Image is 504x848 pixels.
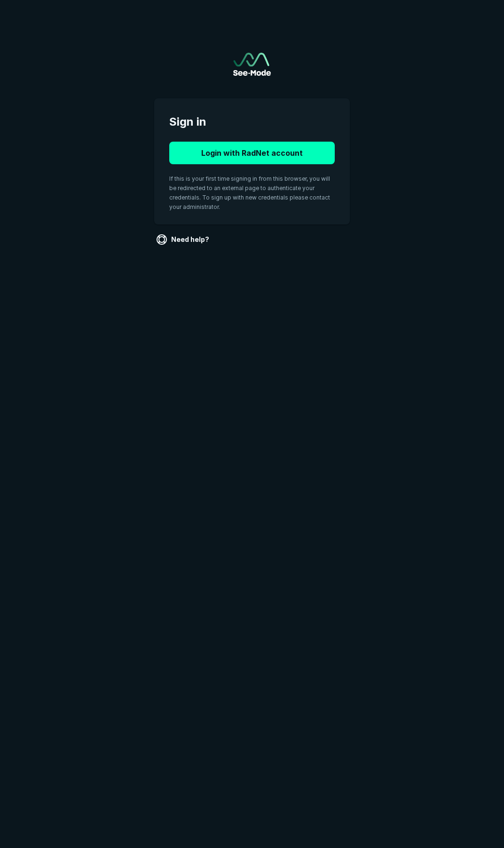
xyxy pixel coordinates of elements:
[169,142,335,164] button: Login with RadNet account
[233,53,271,76] a: Go to sign in
[233,53,271,76] img: See-Mode Logo
[154,232,213,247] a: Need help?
[169,113,335,130] span: Sign in
[169,175,330,210] span: If this is your first time signing in from this browser, you will be redirected to an external pa...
